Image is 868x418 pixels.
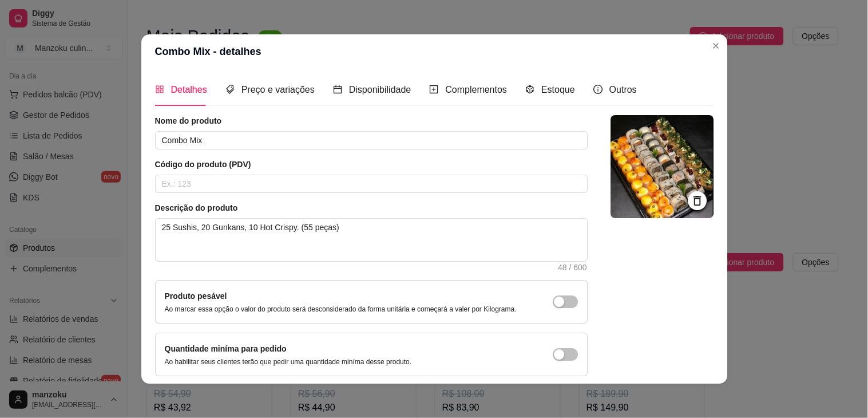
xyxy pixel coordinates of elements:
label: Quantidade miníma para pedido [164,344,286,353]
article: Descrição do produto [154,202,587,214]
span: info-circle [593,85,603,94]
button: Close [707,37,725,55]
span: Preço e variações [241,85,314,94]
img: logo da loja [611,115,714,218]
span: code-sandbox [525,85,534,94]
input: Ex.: 123 [154,175,587,193]
span: appstore [154,85,164,94]
header: Combo Mix - detalhes [141,34,727,69]
span: Estoque [541,85,575,94]
span: Outros [609,85,637,94]
span: plus-square [429,85,438,94]
article: Código do produto (PDV) [154,159,587,170]
input: Ex.: Hamburguer de costela [154,131,587,149]
textarea: 25 Sushis, 20 Gunkans, 10 Hot Crispy. (55 peças) [155,219,586,261]
p: Ao habilitar seus clientes terão que pedir uma quantidade miníma desse produto. [164,357,411,366]
span: Detalhes [171,85,207,94]
span: calendar [333,85,342,94]
p: Ao marcar essa opção o valor do produto será desconsiderado da forma unitária e começará a valer ... [164,305,516,314]
span: tags [225,85,234,94]
span: Complementos [445,85,507,94]
span: Disponibilidade [349,85,411,94]
article: Nome do produto [154,115,587,127]
label: Produto pesável [164,291,227,301]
